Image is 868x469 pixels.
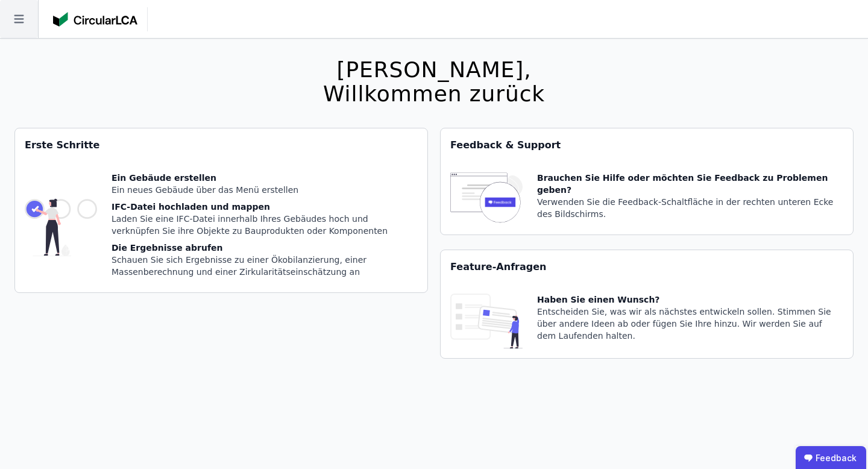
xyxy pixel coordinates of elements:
div: Feedback & Support [441,128,853,162]
img: Concular [53,12,137,27]
div: IFC-Datei hochladen und mappen [112,201,418,213]
img: getting_started_tile-DrF_GRSv.svg [25,172,97,283]
div: Ein Gebäude erstellen [112,172,418,184]
div: Haben Sie einen Wunsch? [537,294,843,306]
div: Verwenden Sie die Feedback-Schaltfläche in der rechten unteren Ecke des Bildschirms. [537,196,843,220]
div: Ein neues Gebäude über das Menü erstellen [112,184,418,196]
div: Feature-Anfragen [441,250,853,284]
img: feature_request_tile-UiXE1qGU.svg [450,294,523,348]
div: [PERSON_NAME], [323,58,545,82]
div: Entscheiden Sie, was wir als nächstes entwickeln sollen. Stimmen Sie über andere Ideen ab oder fü... [537,306,843,342]
div: Willkommen zurück [323,82,545,106]
div: Die Ergebnisse abrufen [112,242,418,254]
div: Schauen Sie sich Ergebnisse zu einer Ökobilanzierung, einer Massenberechnung und einer Zirkularit... [112,254,418,278]
div: Brauchen Sie Hilfe oder möchten Sie Feedback zu Problemen geben? [537,172,843,196]
div: Laden Sie eine IFC-Datei innerhalb Ihres Gebäudes hoch und verknüpfen Sie ihre Objekte zu Bauprod... [112,213,418,237]
div: Erste Schritte [15,128,427,162]
img: feedback-icon-HCTs5lye.svg [450,172,523,225]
